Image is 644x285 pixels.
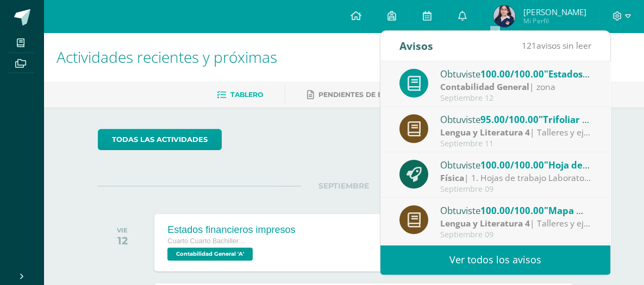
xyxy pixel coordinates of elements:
[98,129,222,150] a: todas las Actividades
[380,245,610,275] a: Ver todos los avisos
[480,204,544,217] span: 100.00/100.00
[440,172,591,184] div: | 1. Hojas de trabajo Laboratorio 3.2
[440,230,591,239] div: Septiembre 09
[440,67,591,81] div: Obtuviste en
[493,5,515,27] img: 734212baef880f767601fcf4dda516aa.png
[440,217,530,229] strong: Lengua y Literatura 4
[230,90,263,99] span: Tablero
[522,40,591,51] span: avisos sin leer
[544,159,622,171] span: "Hoja de trabajo"
[523,16,586,25] span: Mi Perfil
[167,224,295,236] div: Estados financieros impresos
[217,86,263,103] a: Tablero
[57,47,277,67] span: Actividades recientes y próximas
[117,234,128,247] div: 12
[440,94,591,103] div: Septiembre 12
[167,237,249,245] span: Cuarto Cuarto Bachillerato en Ciencias y Letras con Orientación en Computación
[440,81,591,93] div: | zona
[480,159,544,171] span: 100.00/100.00
[399,31,433,61] div: Avisos
[539,113,627,126] span: "Trifoliar Libro LSS"
[440,217,591,230] div: | Talleres y ejercicios
[440,158,591,172] div: Obtuviste en
[440,203,591,217] div: Obtuviste en
[440,126,591,139] div: | Talleres y ejercicios
[522,40,536,51] span: 121
[440,139,591,148] div: Septiembre 11
[523,7,586,17] span: [PERSON_NAME]
[301,181,386,191] span: SEPTIEMBRE
[480,113,539,126] span: 95.00/100.00
[440,126,530,138] strong: Lengua y Literatura 4
[440,112,591,126] div: Obtuviste en
[440,185,591,194] div: Septiembre 09
[480,68,544,80] span: 100.00/100.00
[117,226,128,234] div: VIE
[440,172,464,184] strong: Física
[167,248,253,261] span: Contabilidad General 'A'
[440,81,529,93] strong: Contabilidad General
[318,90,411,99] span: Pendientes de entrega
[307,86,411,103] a: Pendientes de entrega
